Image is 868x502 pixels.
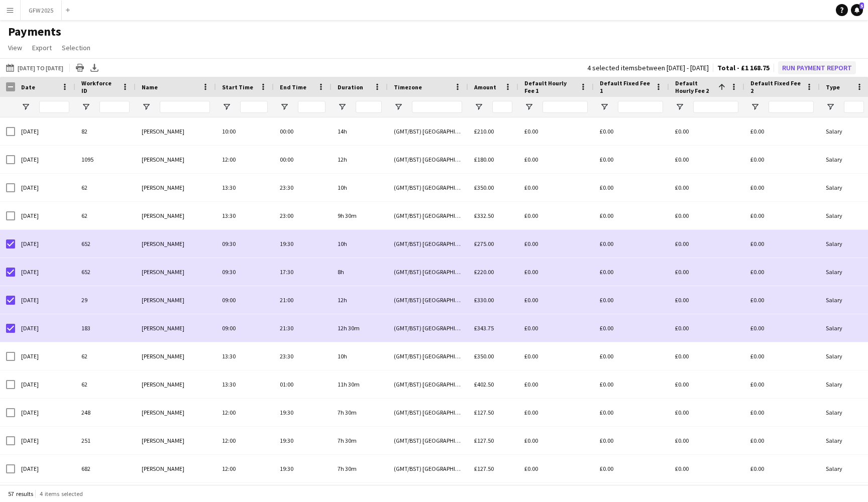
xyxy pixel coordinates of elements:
div: 10h [332,342,388,370]
div: 652 [75,230,136,258]
div: 652 [75,258,136,286]
button: Open Filter Menu [21,102,30,111]
span: [PERSON_NAME] [142,437,184,444]
input: Default Hourly Fee 1 Filter Input [542,101,588,113]
div: (GMT/BST) [GEOGRAPHIC_DATA] [388,258,468,286]
div: £0.00 [594,370,669,398]
span: £332.50 [474,212,494,219]
div: £0.00 [744,230,820,258]
div: 09:00 [216,314,274,342]
div: £0.00 [518,314,594,342]
button: Open Filter Menu [474,102,483,111]
div: 12:00 [216,399,274,426]
a: Export [28,41,56,54]
div: (GMT/BST) [GEOGRAPHIC_DATA] [388,370,468,398]
a: 5 [851,4,863,16]
span: [PERSON_NAME] [142,156,184,163]
div: £0.00 [669,370,744,398]
div: £0.00 [594,202,669,229]
div: £0.00 [594,314,669,342]
div: 13:30 [216,342,274,370]
span: Default Fixed Fee 2 [750,79,802,94]
span: Default Hourly Fee 2 [675,79,714,94]
span: End Time [280,83,306,91]
input: Date Filter Input [39,101,69,113]
span: Type [826,83,840,91]
div: 7h 30m [332,455,388,482]
div: £0.00 [594,286,669,314]
input: End Time Filter Input [298,101,325,113]
span: Duration [338,83,363,91]
input: Name Filter Input [160,101,210,113]
div: £0.00 [669,455,744,482]
div: 09:30 [216,230,274,258]
div: [DATE] [15,455,75,482]
div: £0.00 [669,427,744,454]
div: 23:30 [274,174,332,201]
span: 4 items selected [40,490,83,497]
div: (GMT/BST) [GEOGRAPHIC_DATA] [388,146,468,173]
input: Default Hourly Fee 2 Filter Input [693,101,738,113]
span: [PERSON_NAME] [142,128,184,135]
button: [DATE] to [DATE] [4,62,65,74]
div: £0.00 [669,314,744,342]
div: (GMT/BST) [GEOGRAPHIC_DATA] [388,427,468,454]
button: Open Filter Menu [524,102,533,111]
input: Type Filter Input [844,101,864,113]
button: GFW 2025 [21,1,62,20]
div: [DATE] [15,258,75,286]
span: £220.00 [474,268,494,276]
div: £0.00 [669,286,744,314]
div: (GMT/BST) [GEOGRAPHIC_DATA] [388,314,468,342]
div: £0.00 [744,314,820,342]
div: 251 [75,427,136,454]
span: £350.00 [474,352,494,360]
div: (GMT/BST) [GEOGRAPHIC_DATA] [388,230,468,258]
div: £0.00 [594,146,669,173]
input: Start Time Filter Input [240,101,268,113]
div: 11h 30m [332,370,388,398]
div: £0.00 [594,455,669,482]
div: £0.00 [518,146,594,173]
button: Run Payment Report [778,61,856,74]
span: Default Fixed Fee 1 [600,79,651,94]
div: 62 [75,174,136,201]
div: £0.00 [669,174,744,201]
span: [PERSON_NAME] [142,212,184,219]
span: [PERSON_NAME] [142,409,184,416]
div: [DATE] [15,286,75,314]
div: 19:30 [274,455,332,482]
div: £0.00 [669,202,744,229]
div: 01:00 [274,370,332,398]
span: Export [32,43,52,52]
div: 62 [75,342,136,370]
span: £330.00 [474,296,494,304]
div: 00:00 [274,146,332,173]
div: 19:30 [274,427,332,454]
div: £0.00 [594,427,669,454]
div: 10h [332,174,388,201]
div: 14h [332,117,388,145]
app-action-btn: Print [74,62,86,74]
button: Open Filter Menu [280,102,289,111]
span: Timezone [394,83,422,91]
div: [DATE] [15,370,75,398]
div: 12:00 [216,455,274,482]
button: Open Filter Menu [81,102,90,111]
div: 19:30 [274,230,332,258]
div: £0.00 [594,174,669,201]
div: £0.00 [518,230,594,258]
span: £127.50 [474,409,494,416]
span: £343.75 [474,324,494,332]
div: (GMT/BST) [GEOGRAPHIC_DATA] [388,202,468,229]
span: £127.50 [474,437,494,444]
div: 183 [75,314,136,342]
div: £0.00 [518,370,594,398]
div: £0.00 [518,117,594,145]
div: 10h [332,230,388,258]
span: [PERSON_NAME] [142,268,184,276]
span: Date [21,83,35,91]
div: [DATE] [15,427,75,454]
div: 12h 30m [332,314,388,342]
div: 13:30 [216,370,274,398]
